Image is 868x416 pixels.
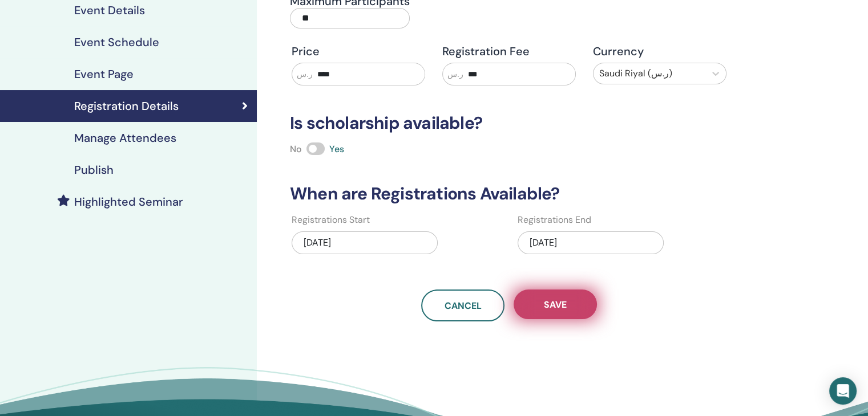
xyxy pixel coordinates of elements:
[290,8,410,28] input: Maximum Participants
[74,163,114,177] h4: Publish
[74,195,183,209] h4: Highlighted Seminar
[74,35,159,49] h4: Event Schedule
[283,183,735,204] h3: When are Registrations Available?
[292,44,425,58] h4: Price
[518,213,591,227] label: Registrations End
[292,231,438,254] div: [DATE]
[329,143,344,155] span: Yes
[514,289,597,319] button: Save
[447,68,463,80] span: ر.س
[421,289,504,321] a: Cancel
[829,377,857,405] div: Open Intercom Messenger
[442,44,576,58] h4: Registration Fee
[74,3,145,17] h4: Event Details
[290,143,302,155] span: No
[593,44,726,58] h4: Currency
[297,68,313,80] span: ر.س
[518,231,664,254] div: [DATE]
[74,99,179,113] h4: Registration Details
[74,131,176,145] h4: Manage Attendees
[74,67,134,81] h4: Event Page
[283,113,735,133] h3: Is scholarship available?
[292,213,370,227] label: Registrations Start
[445,300,482,312] span: Cancel
[544,299,567,311] span: Save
